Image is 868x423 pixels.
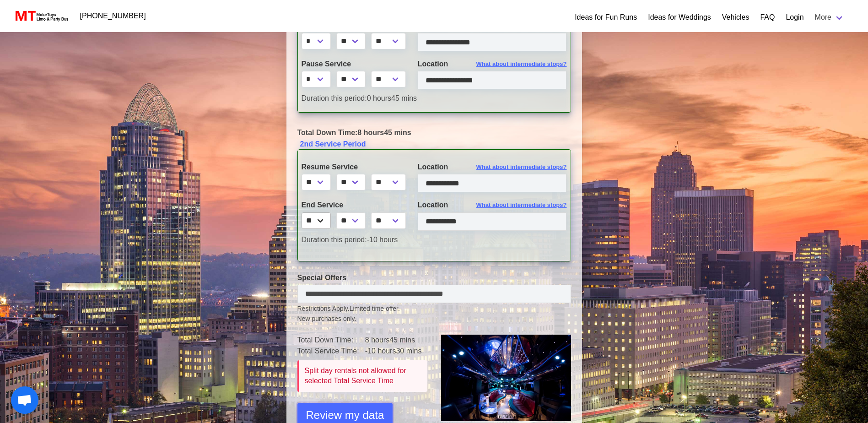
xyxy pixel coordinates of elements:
[295,234,411,245] div: -10 hours
[13,10,69,22] img: MotorToys Logo
[302,94,367,102] span: Duration this period:
[476,163,567,172] span: What about intermediate stops?
[302,162,404,173] label: Resume Service
[809,8,850,27] a: More
[476,201,567,210] span: What about intermediate stops?
[302,236,367,244] span: Duration this period:
[476,60,567,69] span: What about intermediate stops?
[297,335,365,346] td: Total Down Time:
[786,12,803,23] a: Login
[297,305,571,324] small: Restrictions Apply.
[389,336,415,344] span: 45 mins
[722,12,749,23] a: Vehicles
[75,7,151,25] a: [PHONE_NUMBER]
[350,304,400,314] span: Limited time offer.
[391,94,417,102] span: 45 mins
[297,272,571,283] label: Special Offers
[365,335,427,346] td: 8 hours
[297,346,365,357] td: Total Service Time:
[575,12,637,23] a: Ideas for Fun Runs
[297,129,358,136] span: Total Down Time:
[648,12,711,23] a: Ideas for Weddings
[365,346,427,357] td: -10 hours
[302,200,404,211] label: End Service
[305,366,422,386] div: Split day rentals not allowed for selected Total Service Time
[418,200,567,211] label: Location
[297,314,571,324] span: New purchases only.
[291,127,578,138] div: 8 hours
[384,129,411,136] span: 45 mins
[418,60,448,68] span: Location
[441,335,571,421] img: 1.png
[295,93,574,104] div: 0 hours
[396,347,421,355] span: 30 mins
[302,59,404,70] label: Pause Service
[760,12,775,23] a: FAQ
[418,162,567,173] label: Location
[11,386,38,414] div: Open chat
